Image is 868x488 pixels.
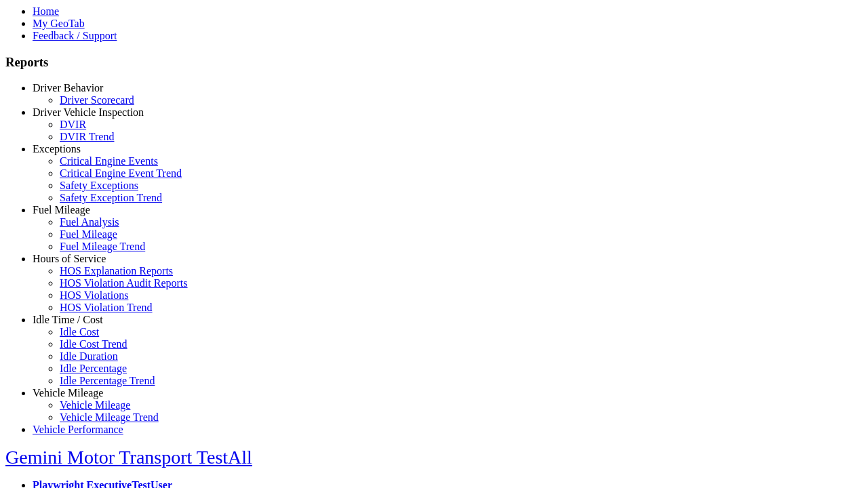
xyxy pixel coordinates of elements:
a: Vehicle Performance [33,424,123,435]
a: Vehicle Mileage [60,399,130,411]
a: Home [33,5,59,17]
a: My GeoTab [33,18,85,29]
a: Idle Percentage Trend [60,375,155,386]
a: Driver Scorecard [60,94,134,106]
a: Idle Percentage [60,363,127,374]
a: DVIR [60,119,86,130]
a: Safety Exception Trend [60,192,162,203]
a: Idle Cost [60,326,99,338]
a: DVIR Trend [60,131,114,142]
a: Driver Vehicle Inspection [33,106,144,118]
a: HOS Violation Trend [60,302,153,313]
a: HOS Violations [60,289,128,301]
a: Critical Engine Event Trend [60,167,182,179]
a: Vehicle Mileage Trend [60,411,159,423]
a: Feedback / Support [33,30,117,41]
a: Hours of Service [33,253,106,264]
a: Fuel Mileage [33,204,90,216]
a: Critical Engine Events [60,155,158,167]
a: Fuel Analysis [60,216,119,228]
a: Fuel Mileage [60,228,117,240]
a: Idle Time / Cost [33,314,103,325]
h3: Reports [5,55,863,70]
a: Vehicle Mileage [33,387,103,399]
a: Fuel Mileage Trend [60,241,145,252]
a: Exceptions [33,143,81,155]
a: Gemini Motor Transport TestAll [5,447,252,468]
a: Idle Cost Trend [60,338,127,350]
a: Idle Duration [60,350,118,362]
a: Safety Exceptions [60,180,138,191]
a: HOS Violation Audit Reports [60,277,188,289]
a: HOS Explanation Reports [60,265,173,277]
a: Driver Behavior [33,82,103,94]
